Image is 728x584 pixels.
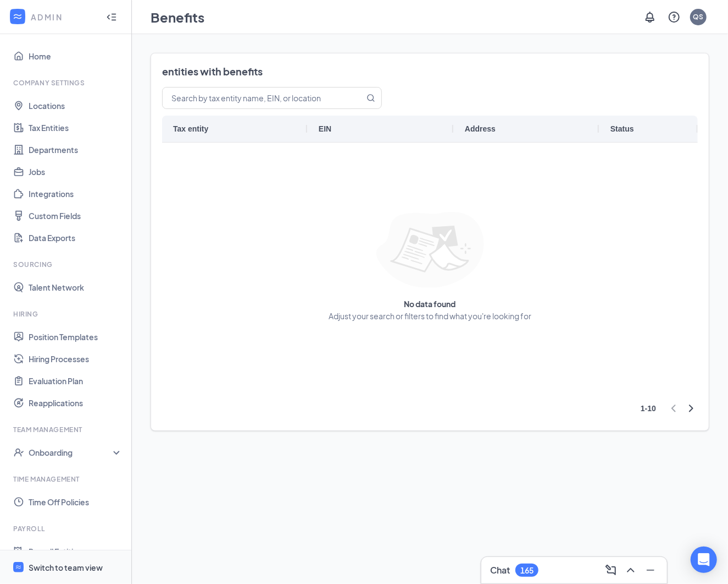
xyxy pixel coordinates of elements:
a: Talent Network [29,276,123,298]
div: 165 [520,566,534,575]
svg: MagnifyingGlass [366,94,375,102]
a: Integrations [29,183,123,205]
div: 1 - 10 [641,402,656,414]
svg: ChevronRight [685,402,698,415]
div: Onboarding [29,447,113,458]
a: Home [29,45,123,67]
div: QS [693,12,704,21]
svg: ComposeMessage [604,564,618,577]
svg: ChevronUp [624,564,637,577]
div: ADMIN [31,12,96,23]
button: ComposeMessage [601,561,619,579]
button: ChevronUp [621,561,638,579]
a: Reapplications [29,392,123,414]
a: Locations [29,95,123,117]
svg: QuestionInfo [668,10,681,24]
a: Hiring Processes [29,348,123,370]
a: Data Exports [29,227,123,249]
div: Time Management [13,474,120,484]
a: Jobs [29,161,123,183]
span: Status [610,124,634,133]
div: Switch to team view [29,562,103,573]
span: EIN [319,124,331,133]
a: Departments [29,139,123,161]
svg: Notifications [643,10,657,24]
svg: UserCheck [13,447,24,458]
a: Position Templates [29,326,123,348]
a: Time Off Policies [29,491,123,513]
h2: entities with benefits [162,64,263,78]
a: Custom Fields [29,205,123,227]
span: Tax entity [173,124,208,133]
svg: Minimize [644,564,657,577]
button: Minimize [641,561,658,579]
input: Search by tax entity name, EIN, or location [163,88,351,108]
div: Team Management [13,425,120,434]
div: Sourcing [13,260,120,269]
a: Evaluation Plan [29,370,123,392]
h1: Benefits [151,8,204,26]
div: Company Settings [13,78,120,88]
svg: WorkstreamLogo [15,564,22,571]
svg: Collapse [106,12,117,23]
a: Payroll Entities [29,541,123,563]
h3: Chat [490,564,510,576]
div: Payroll [13,524,120,533]
svg: WorkstreamLogo [12,11,23,22]
a: Tax Entities [29,117,123,139]
span: Address [465,124,496,133]
div: Hiring [13,309,120,319]
div: Open Intercom Messenger [691,547,717,573]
